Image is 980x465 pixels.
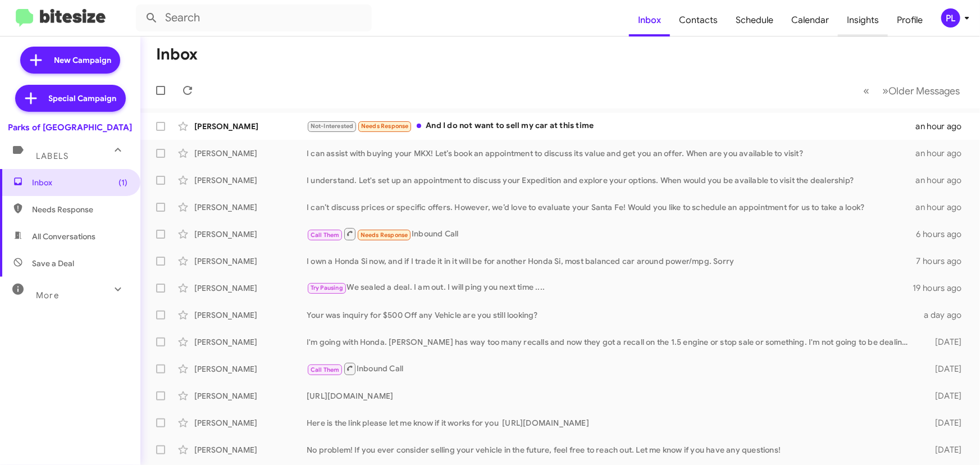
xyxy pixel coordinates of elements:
a: Calendar [782,4,838,37]
button: Next [876,79,967,102]
div: [PERSON_NAME] [194,336,307,348]
span: » [882,84,888,98]
div: [DATE] [919,444,971,455]
div: [PERSON_NAME] [194,282,307,294]
a: Schedule [727,4,782,37]
div: PL [941,8,960,28]
div: an hour ago [916,148,971,159]
input: Search [136,4,372,31]
a: Profile [888,4,932,37]
button: PL [932,8,968,28]
div: [DATE] [919,363,971,375]
div: a day ago [919,309,971,321]
div: an hour ago [916,202,971,213]
a: Contacts [670,4,727,37]
span: « [863,84,869,98]
span: (1) [118,177,127,188]
div: [PERSON_NAME] [194,121,307,132]
div: [PERSON_NAME] [194,175,307,186]
nav: Page navigation example [857,79,967,102]
div: I can assist with buying your MKX! Let’s book an appointment to discuss its value and get you an ... [307,148,916,159]
h1: Inbox [156,45,198,63]
a: New Campaign [20,47,120,74]
div: Inbound Call [307,362,919,376]
div: [PERSON_NAME] [194,363,307,375]
div: [PERSON_NAME] [194,256,307,267]
a: Inbox [629,4,670,37]
div: an hour ago [916,121,971,132]
span: New Campaign [54,54,111,66]
div: [PERSON_NAME] [194,202,307,213]
a: Special Campaign [15,85,126,112]
div: [DATE] [919,336,971,348]
div: [PERSON_NAME] [194,309,307,321]
div: [PERSON_NAME] [194,229,307,240]
div: [PERSON_NAME] [194,444,307,455]
span: Labels [36,151,69,161]
span: Not-Interested [311,122,354,130]
div: [URL][DOMAIN_NAME] [307,390,919,402]
span: Call Them [311,366,340,373]
div: 6 hours ago [917,229,971,240]
a: Insights [838,4,888,37]
div: And I do not want to sell my car at this time [307,120,916,133]
span: Save a Deal [32,258,74,269]
button: Previous [856,79,876,102]
div: Parks of [GEOGRAPHIC_DATA] [8,122,133,133]
div: I own a Honda Si now, and if I trade it in it will be for another Honda Si, most balanced car aro... [307,256,917,267]
div: I can’t discuss prices or specific offers. However, we’d love to evaluate your Santa Fe! Would yo... [307,202,916,213]
span: More [36,290,59,300]
div: [PERSON_NAME] [194,390,307,402]
span: Needs Response [361,231,408,239]
div: We sealed a deal. I am out. I will ping you next time .... [307,281,913,294]
div: I'm going with Honda. [PERSON_NAME] has way too many recalls and now they got a recall on the 1.5... [307,336,919,348]
div: [PERSON_NAME] [194,417,307,428]
div: I understand. Let's set up an appointment to discuss your Expedition and explore your options. Wh... [307,175,916,186]
div: Here is the link please let me know if it works for you [URL][DOMAIN_NAME] [307,417,919,428]
span: Special Campaign [49,93,117,104]
span: Needs Response [32,204,127,215]
span: Needs Response [361,122,409,130]
div: No problem! If you ever consider selling your vehicle in the future, feel free to reach out. Let ... [307,444,919,455]
span: Inbox [32,177,127,188]
div: [DATE] [919,417,971,428]
span: Older Messages [888,85,960,97]
div: an hour ago [916,175,971,186]
span: Call Them [311,231,340,239]
div: Your was inquiry for $500 Off any Vehicle are you still looking? [307,309,919,321]
span: All Conversations [32,231,95,242]
div: 19 hours ago [913,282,971,294]
span: Try Pausing [311,284,343,291]
div: [DATE] [919,390,971,402]
div: Inbound Call [307,227,917,241]
div: [PERSON_NAME] [194,148,307,159]
div: 7 hours ago [917,256,971,267]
